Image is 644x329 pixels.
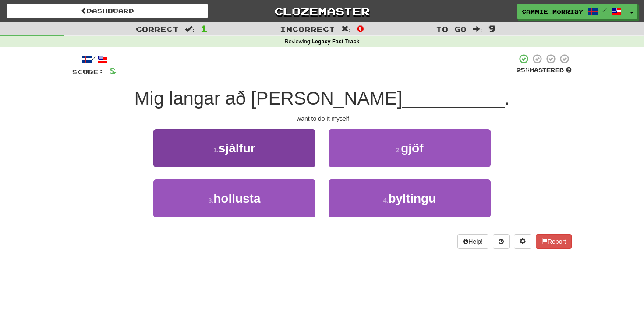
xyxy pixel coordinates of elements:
[219,141,255,155] span: sjálfur
[329,129,491,167] button: 2.gjöf
[602,7,607,13] span: /
[208,197,213,204] small: 3 .
[357,23,364,34] span: 0
[213,192,260,205] span: hollusta
[402,88,505,108] span: __________
[341,25,351,33] span: :
[517,3,626,19] a: cammie_morris7 /
[280,24,335,33] span: Incorrect
[505,88,510,108] span: .
[136,24,179,33] span: Correct
[488,23,496,34] span: 9
[436,24,467,33] span: To go
[396,147,401,154] small: 2 .
[329,179,491,217] button: 4.byltingu
[493,234,510,249] button: Round history (alt+y)
[457,234,488,249] button: Help!
[153,179,315,217] button: 3.hollusta
[153,129,315,167] button: 1.sjálfur
[536,234,572,249] button: Report
[213,147,219,154] small: 1 .
[72,114,572,123] div: I want to do it myself.
[517,66,530,73] span: 25 %
[522,7,583,15] span: cammie_morris7
[72,53,117,64] div: /
[7,3,208,18] a: Dashboard
[109,65,117,76] span: 8
[473,25,482,33] span: :
[134,88,403,108] span: Mig langar að [PERSON_NAME]
[311,38,359,45] strong: Legacy Fast Track
[388,192,436,205] span: byltingu
[201,23,208,34] span: 1
[72,68,104,76] span: Score:
[401,141,423,155] span: gjöf
[383,197,389,204] small: 4 .
[517,66,572,74] div: Mastered
[221,3,423,19] a: Clozemaster
[185,25,195,33] span: :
